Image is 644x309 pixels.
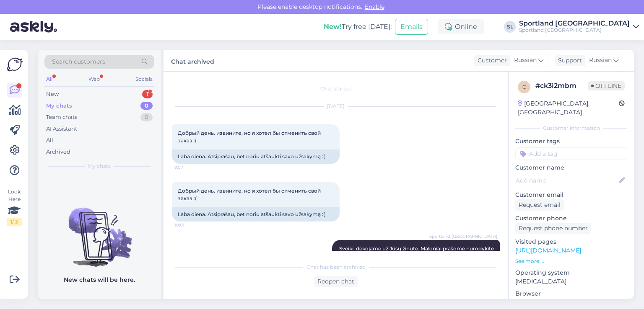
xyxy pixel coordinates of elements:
[46,125,77,133] div: AI Assistant
[519,20,630,27] div: Sportland [GEOGRAPHIC_DATA]
[314,276,358,287] div: Reopen chat
[339,245,495,259] span: Sveiki, dėkojame už Jūsų žinutę. Maloniai prašome nurodykite savo užsakymo numerį. Patikrinsime u...
[306,263,366,271] span: Chat has been archived
[515,237,627,246] p: Visited pages
[324,22,392,32] div: Try free [DATE]:
[44,74,54,85] div: All
[172,149,340,164] div: Laba diena. Atsiprašau, bet noriu atšaukti savo užsakymą :(
[515,199,564,211] div: Request email
[429,233,497,239] span: Sportland [GEOGRAPHIC_DATA]
[515,223,591,234] div: Request phone number
[515,268,627,277] p: Operating system
[172,207,340,221] div: Laba diena. Atsiprašau, bet noriu atšaukti savo užsakymą :(
[438,19,484,34] div: Online
[52,57,105,66] span: Search customers
[172,85,500,93] div: Chat started
[522,84,526,90] span: c
[324,23,342,31] b: New!
[140,102,153,110] div: 0
[504,21,516,33] div: SL
[515,191,627,199] p: Customer email
[515,257,627,265] p: See more ...
[515,247,581,254] a: [URL][DOMAIN_NAME]
[64,276,135,284] p: New chats will be here.
[588,81,625,90] span: Offline
[515,147,627,160] input: Add a tag
[7,188,22,226] div: Look Here
[516,176,618,185] input: Add name
[535,81,588,91] div: # ck3i2mbm
[87,74,101,85] div: Web
[134,74,154,85] div: Socials
[474,56,507,65] div: Customer
[362,3,387,10] span: Enable
[515,289,627,298] p: Browser
[142,90,153,98] div: 1
[515,163,627,172] p: Customer name
[174,222,206,228] span: 10:01
[395,19,428,35] button: Emails
[519,27,630,33] div: Sportland [GEOGRAPHIC_DATA]
[519,20,639,33] a: Sportland [GEOGRAPHIC_DATA]Sportland [GEOGRAPHIC_DATA]
[46,113,77,121] div: Team chats
[515,277,627,286] p: [MEDICAL_DATA]
[589,56,612,65] span: Russian
[38,193,161,268] img: No chats
[7,57,23,72] img: Askly Logo
[171,55,214,66] label: Chat archived
[46,148,70,156] div: Archived
[46,136,53,144] div: All
[178,130,322,144] span: Добрый день. извините, но я хотел бы отменить свой заказ :(
[515,214,627,223] p: Customer phone
[46,90,59,98] div: New
[178,188,322,201] span: Добрый день. извините, но я хотел бы отменить свой заказ :(
[518,99,619,117] div: [GEOGRAPHIC_DATA], [GEOGRAPHIC_DATA]
[172,103,500,110] div: [DATE]
[515,137,627,146] p: Customer tags
[515,298,627,307] p: Chrome [TECHNICAL_ID]
[174,164,206,170] span: 9:07
[555,56,582,65] div: Support
[88,162,111,170] span: My chats
[46,102,72,110] div: My chats
[7,218,22,226] div: 1 / 3
[515,124,627,132] div: Customer information
[514,56,537,65] span: Russian
[140,113,153,121] div: 0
